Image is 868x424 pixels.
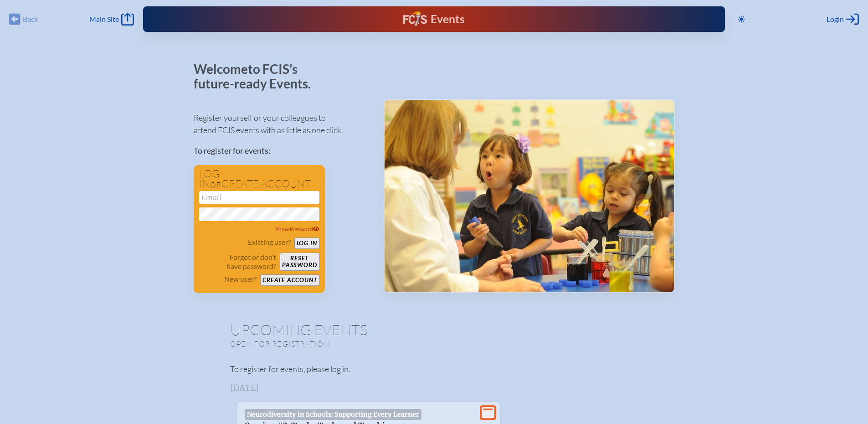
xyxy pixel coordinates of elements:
span: Login [827,15,844,24]
h1: Upcoming Events [230,322,638,337]
div: FCIS Events — Future ready [303,11,565,27]
button: Create account [260,274,319,286]
p: New user? [224,274,257,284]
p: Open for registration [230,339,471,348]
img: Events [385,100,674,292]
h3: [DATE] [230,383,638,393]
a: Main Site [89,13,134,26]
p: Existing user? [248,238,291,247]
p: To register for events: [194,145,369,157]
span: Neurodiversity in Schools: Supporting Every Learner [245,409,422,420]
p: Welcome to FCIS’s future-ready Events. [194,62,321,91]
input: Email [199,191,319,204]
p: Register yourself or your colleagues to attend FCIS events with as little as one click. [194,112,369,136]
h1: Log in create account [199,169,319,189]
span: Main Site [89,15,119,24]
button: Log in [294,238,319,249]
p: To register for events, please log in. [230,363,638,375]
span: or [210,180,221,189]
span: Show Password [276,226,319,233]
button: Resetpassword [280,253,319,271]
p: Forgot or don’t have password? [199,253,277,271]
